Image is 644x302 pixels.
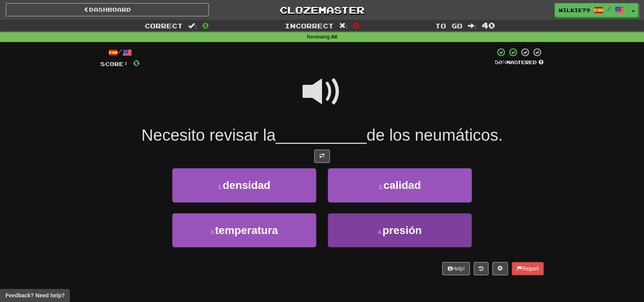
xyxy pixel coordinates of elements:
[276,126,367,144] span: __________
[379,184,383,190] small: 2 .
[331,34,337,40] strong: All
[442,262,470,275] button: Help!
[222,179,270,191] span: densidad
[172,168,316,202] button: 1.densidad
[474,262,488,275] button: Round history (alt+y)
[100,47,140,57] div: /
[218,184,223,190] small: 1 .
[382,224,422,236] span: presión
[328,168,472,202] button: 2.calidad
[220,3,423,17] a: Clozemaster
[172,213,316,247] button: 3.temperatura
[495,59,506,65] span: 50 %
[512,262,544,275] button: Report
[210,229,215,235] small: 3 .
[482,21,495,30] span: 40
[435,22,462,30] span: To go
[468,23,476,29] span: :
[353,21,359,30] span: 0
[339,23,348,29] span: :
[133,58,140,68] span: 0
[100,61,128,67] span: Score:
[555,3,628,17] a: wilkie79 /
[314,150,330,163] button: Toggle translation (alt+t)
[285,22,334,30] span: Incorrect
[6,3,209,16] a: Dashboard
[328,213,472,247] button: 4.presión
[145,22,183,30] span: Correct
[607,6,611,12] span: /
[383,179,421,191] span: calidad
[495,59,544,66] div: Mastered
[215,224,278,236] span: temperatura
[188,23,197,29] span: :
[141,126,275,144] span: Necesito revisar la
[378,229,383,235] small: 4 .
[202,21,209,30] span: 0
[559,7,590,14] span: wilkie79
[5,292,65,299] span: Open feedback widget
[366,126,502,144] span: de los neumáticos.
